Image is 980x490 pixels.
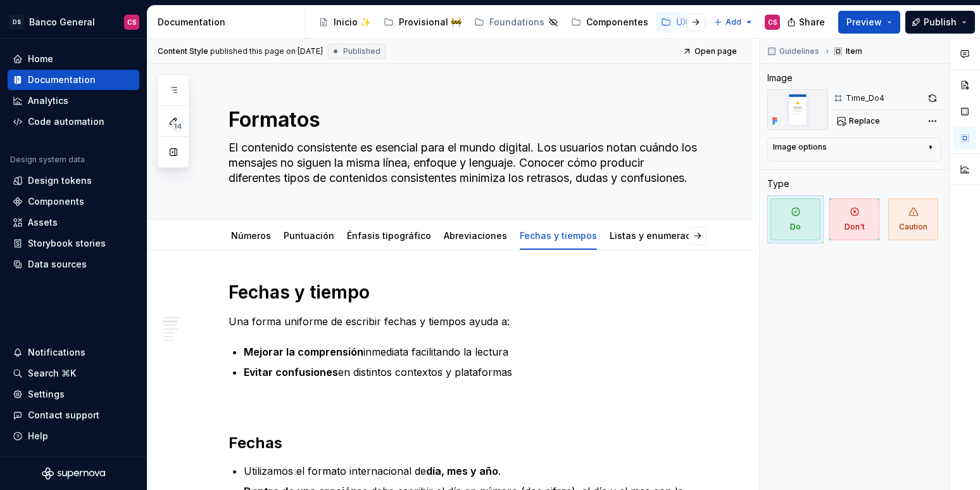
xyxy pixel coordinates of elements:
div: Page tree [313,10,707,35]
div: Provisional 🚧 [399,16,462,29]
textarea: Formatos [226,105,700,135]
div: Help [28,430,48,442]
div: Puntuación [279,222,339,248]
div: Notifications [28,346,85,359]
button: DSBanco GeneralCS [3,8,144,35]
button: Add [710,13,757,31]
img: 26602e89-4b39-432e-bef6-1e2a0efd9caf.png [767,89,828,130]
button: Replace [833,112,886,130]
strong: Mejorar la comprensión [244,345,363,358]
span: Content Style [158,46,208,56]
a: Listas y enumeración [610,230,705,241]
span: Do [770,198,820,240]
a: Settings [8,384,139,404]
a: Énfasis tipográfico [347,230,431,241]
div: published this page on [DATE] [210,46,323,56]
div: Foundations [489,16,544,29]
div: Abreviaciones [439,222,512,248]
strong: día, mes y año [426,465,498,477]
a: Componentes [566,12,653,32]
div: Storybook stories [28,237,106,250]
a: Home [8,49,139,69]
div: Design tokens [28,174,92,187]
div: Inicio ✨ [334,16,371,29]
span: Published [343,46,380,56]
a: Documentation [8,70,139,90]
button: Publish [905,11,975,34]
button: Share [781,11,833,34]
button: Guidelines [763,42,825,60]
div: Contact support [28,409,99,422]
div: Números [226,222,276,248]
span: Replace [849,116,880,126]
a: UX Writing [656,12,727,32]
div: Banco General [29,16,95,29]
svg: Supernova Logo [42,467,105,480]
span: Don't [829,198,879,240]
p: Utilizamos el formato internacional de . [244,463,702,479]
button: Search ⌘K [8,363,139,384]
a: Design tokens [8,171,139,191]
div: Components [28,195,84,208]
button: Preview [838,11,900,34]
div: Componentes [586,16,648,29]
button: Do [767,195,824,243]
div: DS [9,15,24,30]
strong: Evitar confusiones [244,366,338,378]
div: Home [28,53,53,65]
div: Type [767,177,789,190]
button: Caution [885,195,941,243]
div: Documentation [158,16,300,29]
a: Components [8,191,139,212]
div: Time_Do4 [846,93,884,103]
span: Add [726,17,741,27]
div: Design system data [10,155,85,165]
button: Notifications [8,342,139,363]
div: Image options [773,142,827,152]
div: CS [127,17,137,27]
a: Data sources [8,254,139,274]
a: Code automation [8,112,139,132]
span: Preview [846,16,882,29]
a: Assets [8,212,139,233]
div: Analytics [28,94,68,107]
div: Code automation [28,115,104,128]
div: Settings [28,388,65,401]
div: Image [767,72,793,84]
span: Guidelines [779,46,819,56]
div: CS [768,17,777,27]
button: Help [8,426,139,446]
div: Documentation [28,74,96,86]
h2: Fechas [229,433,702,453]
div: Data sources [28,258,87,271]
button: Don't [826,195,883,243]
a: Storybook stories [8,233,139,254]
span: Open page [694,46,737,56]
a: Analytics [8,91,139,111]
p: Una forma uniforme de escribir fechas y tiempos ayuda a: [229,314,702,329]
a: Foundations [469,12,563,32]
h1: Fechas y tiempo [229,281,702,304]
a: Fechas y tiempos [520,230,597,241]
span: 14 [172,121,184,131]
div: Listas y enumeración [605,222,710,248]
span: Caution [888,198,938,240]
span: Share [799,16,825,29]
div: Fechas y tiempos [515,222,602,248]
div: Énfasis tipográfico [342,222,436,248]
textarea: El contenido consistente es esencial para el mundo digital. Los usuarios notan cuándo los mensaje... [226,138,700,188]
button: Image options [773,142,936,157]
a: Open page [679,42,743,60]
div: Assets [28,216,58,229]
a: Puntuación [284,230,334,241]
a: Inicio ✨ [313,12,376,32]
a: Números [231,230,271,241]
p: en distintos contextos y plataformas [244,364,702,380]
button: Contact support [8,405,139,425]
div: Search ⌘K [28,367,76,380]
p: inmediata facilitando la lectura [244,344,702,359]
a: Abreviaciones [444,230,507,241]
span: Publish [924,16,957,29]
a: Provisional 🚧 [379,12,467,32]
